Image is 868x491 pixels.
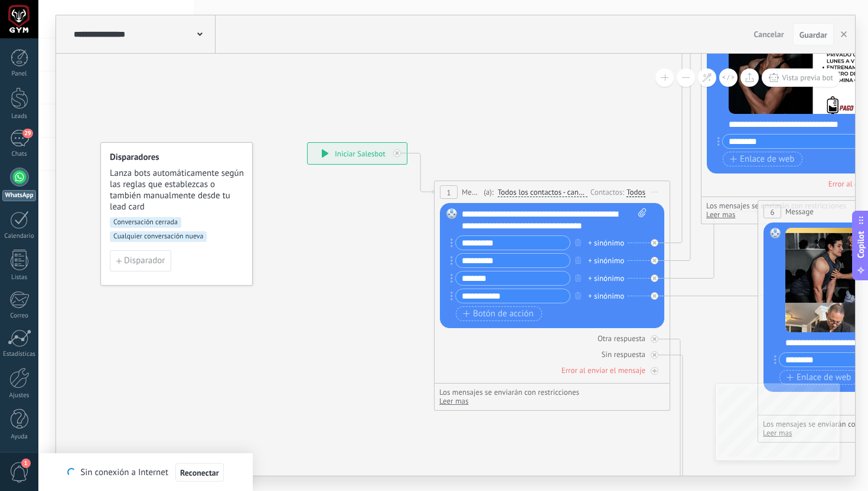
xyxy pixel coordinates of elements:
[308,143,407,164] div: Iniciar Salesbot
[2,190,36,201] div: WhatsApp
[723,152,802,166] button: Enlace de web
[562,365,645,375] div: Error al enviar el mensaje
[706,210,735,220] span: Leer mas
[110,217,181,228] span: Conversación cerrada
[439,397,468,405] button: Leer mas
[626,188,645,197] div: Todos
[588,273,624,284] div: + sinónimo
[124,257,165,265] span: Disparador
[2,233,37,240] div: Calendario
[484,186,494,198] span: (a):
[785,206,814,217] span: Message
[787,373,851,382] span: Enlace de web
[762,68,840,87] button: Vista previa bot
[175,463,224,482] button: Reconectar
[439,396,468,406] span: Leer mas
[498,188,588,197] span: Todos los contactos - canales seleccionados
[588,255,624,267] div: + sinónimo
[2,274,37,281] div: Listas
[446,188,451,198] span: 1
[2,70,37,78] div: Panel
[779,370,859,385] button: Enlace de web
[2,351,37,358] div: Estadísticas
[588,237,624,249] div: + sinónimo
[770,207,774,217] span: 6
[598,333,645,343] div: Otra respuesta
[439,388,634,397] span: Los mensajes se enviarán con restricciones
[730,155,794,164] span: Enlace de web
[462,186,481,198] span: Message
[110,168,244,212] span: Lanza bots automáticamente según las reglas que establezcas o también manualmente desde tu lead card
[2,150,37,158] div: Chats
[754,29,784,40] span: Cancelar
[21,459,31,468] span: 1
[782,73,833,83] span: Vista previa bot
[180,469,219,477] span: Reconectar
[588,290,624,302] div: + sinónimo
[706,210,735,219] button: Leer mas
[110,152,244,163] h4: Disparadores
[22,129,32,138] span: 29
[800,31,827,39] span: Guardar
[67,463,223,482] div: Sin conexión a Internet
[2,312,37,320] div: Correo
[590,186,626,198] div: Contactos:
[463,309,534,319] span: Botón de acción
[2,433,37,441] div: Ayuda
[749,25,789,43] button: Cancelar
[2,113,37,120] div: Leads
[855,231,867,258] span: Copilot
[456,306,542,321] button: Botón de acción
[793,23,834,45] button: Guardar
[110,250,171,271] button: Disparador
[110,231,207,242] span: Cualquier conversación nueva
[602,349,645,359] div: Sin respuesta
[2,392,37,400] div: Ajustes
